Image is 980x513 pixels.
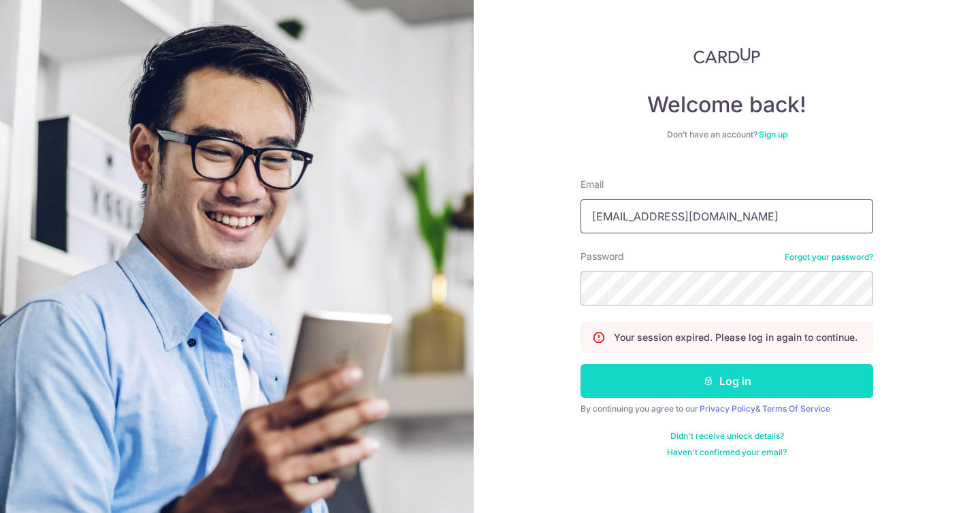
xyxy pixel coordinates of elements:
p: Your session expired. Please log in again to continue. [614,331,857,344]
label: Password [581,250,624,263]
a: Didn't receive unlock details? [670,431,784,442]
img: CardUp Logo [693,48,760,64]
h4: Welcome back! [581,91,873,118]
button: Log in [581,364,873,398]
a: Haven't confirmed your email? [667,447,787,458]
label: Email [581,178,604,191]
input: Enter your Email [581,199,873,233]
a: Terms Of Service [762,403,830,414]
div: By continuing you agree to our & [581,403,873,414]
a: Privacy Policy [700,403,755,414]
div: Don’t have an account? [581,129,873,140]
a: Sign up [759,129,787,139]
a: Forgot your password? [785,252,873,263]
